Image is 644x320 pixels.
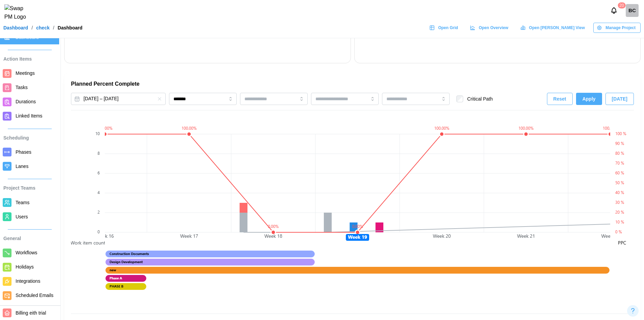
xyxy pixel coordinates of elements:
[626,4,639,17] div: BC
[529,23,585,33] span: Open [PERSON_NAME] View
[618,2,625,8] div: 20
[16,264,34,270] span: Holidays
[16,164,28,169] span: Lanes
[16,200,29,205] span: Teams
[16,310,46,316] span: Billing eith trial
[16,214,28,219] span: Users
[16,293,53,298] span: Scheduled Emails
[71,80,634,88] h2: Planned Percent Complete
[4,4,32,21] img: Swap PM Logo
[626,4,639,17] a: Billing check
[582,93,596,105] span: Apply
[467,23,514,33] a: Open Overview
[3,25,28,30] a: Dashboard
[71,93,166,105] button: May 1, 2025 – Nov 10, 2025
[16,250,37,255] span: Workflows
[16,113,42,119] span: Linked Items
[53,25,54,30] div: /
[553,93,566,105] span: Reset
[605,93,634,105] button: [DATE]
[31,25,33,30] div: /
[576,93,602,105] button: Apply
[16,99,36,104] span: Durations
[593,23,641,33] button: Manage Project
[612,93,627,105] span: [DATE]
[605,23,636,33] span: Manage Project
[16,85,28,90] span: Tasks
[479,23,508,33] span: Open Overview
[36,25,50,30] a: check
[517,23,590,33] a: Open [PERSON_NAME] View
[463,95,493,102] label: Critical Path
[16,278,40,284] span: Integrations
[16,149,31,155] span: Phases
[58,25,82,30] div: Dashboard
[426,23,463,33] a: Open Grid
[16,70,35,76] span: Meetings
[547,93,573,105] button: Reset
[16,35,39,40] span: Dashboard
[438,23,458,33] span: Open Grid
[608,5,620,16] button: Notifications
